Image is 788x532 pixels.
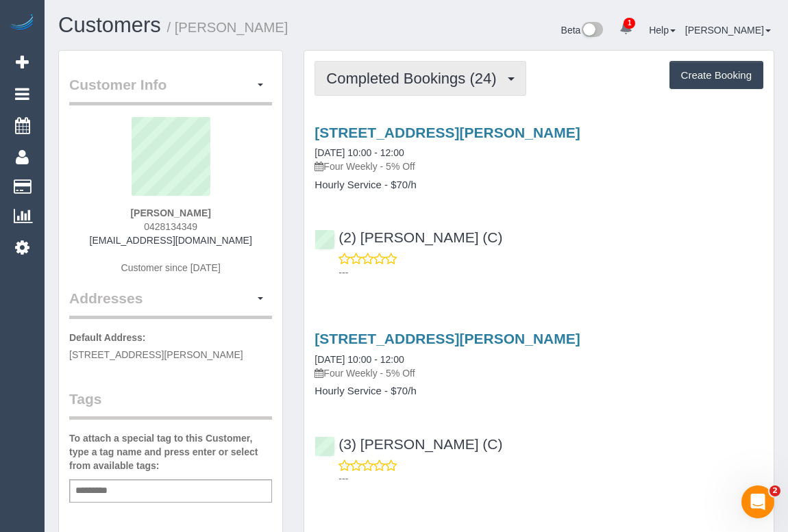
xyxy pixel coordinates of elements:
[315,366,763,380] p: Four Weekly - 5% Off
[315,125,580,140] a: [STREET_ADDRESS][PERSON_NAME]
[649,25,676,36] a: Help
[69,75,272,105] legend: Customer Info
[315,354,404,365] a: [DATE] 10:00 - 12:00
[69,331,146,344] label: Default Address:
[144,221,197,232] span: 0428134349
[624,18,635,29] span: 1
[69,389,272,420] legend: Tags
[130,207,210,218] strong: [PERSON_NAME]
[90,235,252,246] a: [EMAIL_ADDRESS][DOMAIN_NAME]
[315,331,580,346] a: [STREET_ADDRESS][PERSON_NAME]
[315,229,502,245] a: (2) [PERSON_NAME] (C)
[69,431,272,472] label: To attach a special tag to this Customer, type a tag name and press enter or select from availabl...
[338,472,763,485] p: ---
[315,385,763,397] h4: Hourly Service - $70/h
[315,160,763,173] p: Four Weekly - 5% Off
[338,266,763,279] p: ---
[326,70,503,87] span: Completed Bookings (24)
[69,349,243,360] span: [STREET_ADDRESS][PERSON_NAME]
[315,179,763,191] h4: Hourly Service - $70/h
[580,22,603,40] img: New interface
[315,147,404,158] a: [DATE] 10:00 - 12:00
[741,485,774,518] iframe: Intercom live chat
[769,485,780,496] span: 2
[613,14,639,44] a: 1
[315,61,526,96] button: Completed Bookings (24)
[315,436,502,452] a: (3) [PERSON_NAME] (C)
[561,25,604,36] a: Beta
[58,13,161,37] a: Customers
[685,25,771,36] a: [PERSON_NAME]
[167,20,288,35] small: / [PERSON_NAME]
[121,262,221,273] span: Customer since [DATE]
[8,14,36,33] img: Automaid Logo
[669,61,763,90] button: Create Booking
